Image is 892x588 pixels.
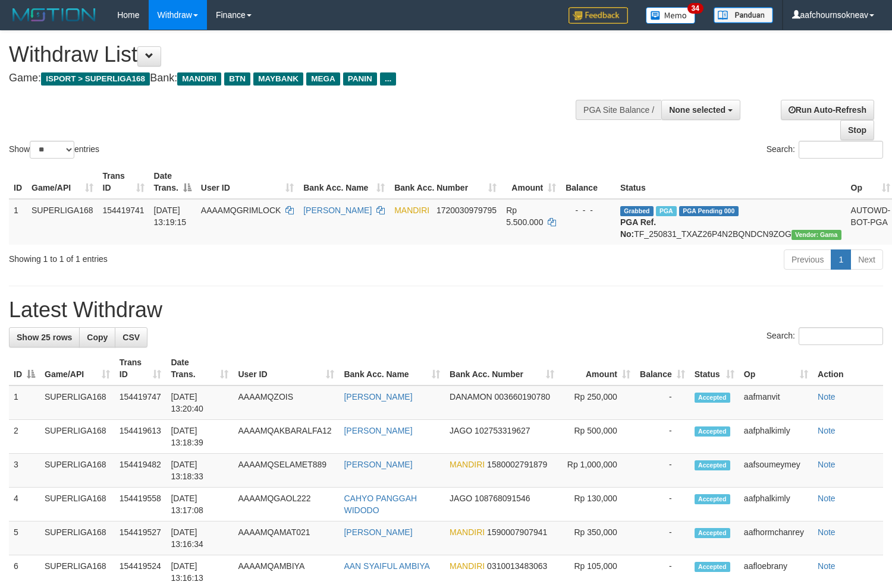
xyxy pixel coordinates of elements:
[559,385,635,420] td: Rp 250,000
[344,561,429,571] a: AAN SYAIFUL AMBIYA
[475,426,530,435] span: Copy 102753319627 to clipboard
[714,7,773,23] img: panduan.png
[620,217,656,239] b: PGA Ref. No:
[233,454,339,488] td: AAAAMQSELAMET889
[620,206,654,216] span: Grabbed
[739,488,813,521] td: aafphalkimly
[115,521,167,555] td: 154419527
[818,460,836,469] a: Note
[27,165,98,199] th: Game/API: activate to sort column ascending
[394,206,429,215] span: MANDIRI
[115,327,147,347] a: CSV
[818,527,836,537] a: Note
[115,352,167,385] th: Trans ID: activate to sort column ascending
[695,426,730,437] span: Accepted
[166,420,233,454] td: [DATE] 13:18:39
[739,454,813,488] td: aafsoumeymey
[576,100,661,120] div: PGA Site Balance /
[561,165,615,199] th: Balance
[687,3,703,14] span: 34
[9,43,583,67] h1: Withdraw List
[450,460,485,469] span: MANDIRI
[9,298,883,322] h1: Latest Withdraw
[559,352,635,385] th: Amount: activate to sort column ascending
[559,454,635,488] td: Rp 1,000,000
[233,488,339,521] td: AAAAMQGAOL222
[9,352,40,385] th: ID: activate to sort column descending
[695,562,730,572] span: Accepted
[9,6,99,24] img: MOTION_logo.png
[559,521,635,555] td: Rp 350,000
[344,426,412,435] a: [PERSON_NAME]
[9,165,27,199] th: ID
[487,561,547,571] span: Copy 0310013483063 to clipboard
[450,494,472,503] span: JAGO
[679,206,739,216] span: PGA Pending
[436,206,497,215] span: Copy 1720030979795 to clipboard
[450,527,485,537] span: MANDIRI
[559,488,635,521] td: Rp 130,000
[9,72,583,84] h4: Game: Bank:
[115,488,167,521] td: 154419558
[201,206,281,215] span: AAAAMQGRIMLOCK
[9,248,363,265] div: Showing 1 to 1 of 1 entries
[799,141,883,159] input: Search:
[103,206,145,215] span: 154419741
[506,206,543,227] span: Rp 5.500.000
[9,521,40,555] td: 5
[27,199,98,245] td: SUPERLIGA168
[166,521,233,555] td: [DATE] 13:16:34
[739,352,813,385] th: Op: activate to sort column ascending
[233,420,339,454] td: AAAAMQAKBARALFA12
[115,385,167,420] td: 154419747
[154,206,187,227] span: [DATE] 13:19:15
[9,385,40,420] td: 1
[30,141,74,159] select: Showentries
[818,494,836,503] a: Note
[9,199,27,245] td: 1
[501,165,561,199] th: Amount: activate to sort column ascending
[233,385,339,420] td: AAAAMQZOIS
[781,100,874,120] a: Run Auto-Refresh
[487,460,547,469] span: Copy 1580002791879 to clipboard
[166,488,233,521] td: [DATE] 13:17:08
[445,352,559,385] th: Bank Acc. Number: activate to sort column ascending
[767,327,883,345] label: Search:
[831,249,851,270] a: 1
[695,460,730,470] span: Accepted
[17,333,72,342] span: Show 25 rows
[635,385,690,420] td: -
[646,7,696,24] img: Button%20Memo.svg
[9,327,80,347] a: Show 25 rows
[339,352,445,385] th: Bank Acc. Name: activate to sort column ascending
[233,521,339,555] td: AAAAMQAMAT021
[343,72,377,86] span: PANIN
[79,327,115,347] a: Copy
[450,561,485,571] span: MANDIRI
[475,494,530,503] span: Copy 108768091546 to clipboard
[739,420,813,454] td: aafphalkimly
[233,352,339,385] th: User ID: activate to sort column ascending
[818,561,836,571] a: Note
[695,494,730,504] span: Accepted
[344,494,417,515] a: CAHYO PANGGAH WIDODO
[9,488,40,521] td: 4
[695,528,730,538] span: Accepted
[695,393,730,403] span: Accepted
[450,392,492,402] span: DANAMON
[166,454,233,488] td: [DATE] 13:18:33
[177,72,221,86] span: MANDIRI
[87,333,108,342] span: Copy
[98,165,149,199] th: Trans ID: activate to sort column ascending
[40,352,115,385] th: Game/API: activate to sort column ascending
[344,392,412,402] a: [PERSON_NAME]
[344,527,412,537] a: [PERSON_NAME]
[306,72,340,86] span: MEGA
[9,454,40,488] td: 3
[569,7,628,24] img: Feedback.jpg
[344,460,412,469] a: [PERSON_NAME]
[635,454,690,488] td: -
[196,165,299,199] th: User ID: activate to sort column ascending
[767,141,883,159] label: Search:
[149,165,196,199] th: Date Trans.: activate to sort column descending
